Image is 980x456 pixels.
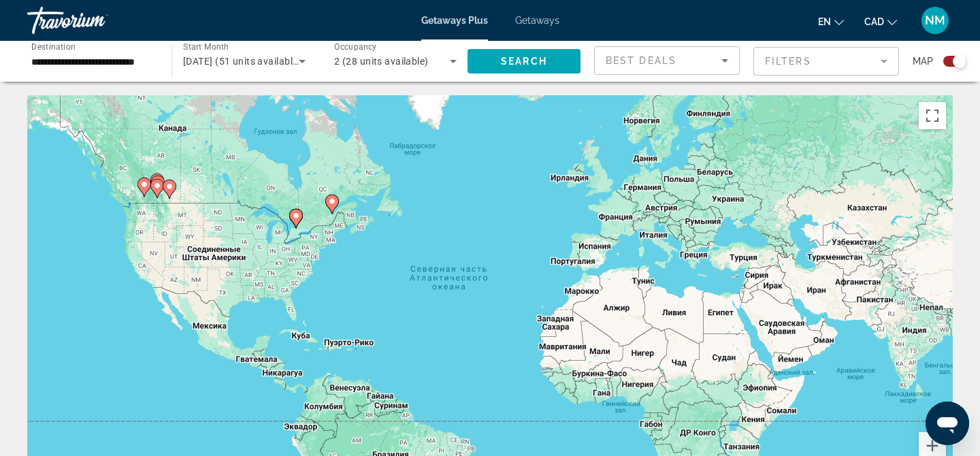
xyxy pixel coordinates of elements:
[925,14,945,27] span: NM
[917,6,953,35] button: User Menu
[919,102,946,129] button: Включить полноэкранный режим
[515,15,559,26] a: Getaways
[31,42,76,51] span: Destination
[913,52,933,71] span: Map
[183,56,301,67] span: [DATE] (51 units available)
[606,55,676,66] span: Best Deals
[27,3,163,38] a: Travorium
[421,15,488,26] a: Getaways Plus
[183,42,229,52] span: Start Month
[753,46,899,76] button: Filter
[864,16,884,27] span: CAD
[818,16,831,27] span: en
[606,52,728,69] mat-select: Sort by
[334,42,377,52] span: Occupancy
[468,49,581,74] button: Search
[334,56,429,67] span: 2 (28 units available)
[818,12,844,31] button: Change language
[926,402,969,445] iframe: Кнопка запуска окна обмена сообщениями
[501,56,547,67] span: Search
[864,12,897,31] button: Change currency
